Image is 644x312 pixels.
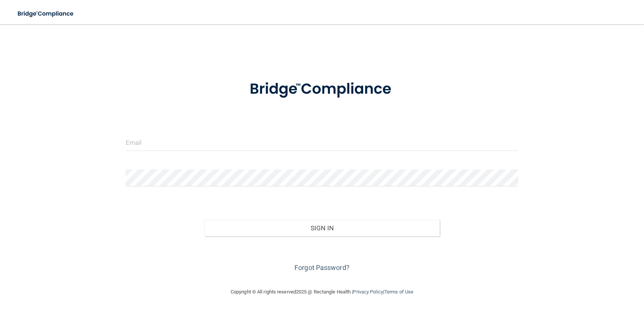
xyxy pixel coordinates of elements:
[234,70,410,109] img: bridge_compliance_login_screen.278c3ca4.svg
[204,220,440,236] button: Sign In
[384,289,413,295] a: Terms of Use
[353,289,383,295] a: Privacy Policy
[294,264,350,272] a: Forgot Password?
[126,134,519,151] input: Email
[184,280,460,304] div: Copyright © All rights reserved 2025 @ Rectangle Health | |
[11,6,81,22] img: bridge_compliance_login_screen.278c3ca4.svg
